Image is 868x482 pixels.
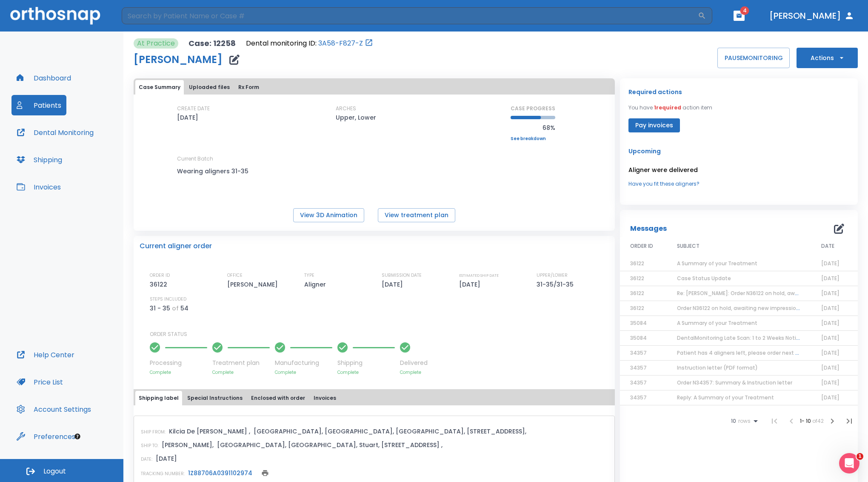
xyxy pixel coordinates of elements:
button: Special Instructions [184,391,246,405]
div: Tooltip anchor [74,433,81,440]
p: Complete [212,369,270,376]
span: 35084 [630,334,647,341]
span: DentalMonitoring Late Scan: 1 to 2 Weeks Notification [677,334,817,341]
iframe: Intercom live chat [839,453,859,473]
p: SHIP FROM: [141,428,166,436]
span: 1 - 10 [800,417,812,425]
p: 54 [180,303,188,313]
p: UPPER/LOWER [537,272,568,279]
p: ORDER STATUS [150,330,609,338]
button: Shipping [11,149,67,170]
span: Instruction letter (PDF format) [677,364,758,371]
span: [DATE] [821,364,839,371]
p: Dental monitoring ID: [246,38,317,49]
button: Actions [797,48,858,68]
p: Upcoming [628,146,849,156]
p: [DATE] [459,279,483,290]
p: Messages [630,224,667,234]
p: DATE: [141,456,152,463]
p: ESTIMATED SHIP DATE [459,272,499,279]
span: 35084 [630,319,647,327]
button: Rx Form [235,80,263,95]
p: TYPE [304,272,314,279]
p: CREATE DATE [177,105,210,112]
p: Shipping [337,359,395,367]
p: SUBMISSION DATE [382,272,422,279]
span: Patient has 4 aligners left, please order next set! [677,349,806,356]
span: rows [736,418,751,424]
p: Current aligner order [140,241,212,251]
p: You have action item [628,104,712,112]
button: View treatment plan [378,208,455,222]
p: ORDER ID [150,272,170,279]
span: [DATE] [821,394,839,401]
button: Uploaded files [186,80,233,95]
div: tabs [135,391,613,405]
p: of [172,303,179,313]
div: tabs [135,80,613,95]
button: print [259,467,271,479]
span: [DATE] [821,290,839,297]
button: Dashboard [11,68,76,88]
button: Price List [11,372,68,392]
span: 1 required [654,104,681,111]
p: 31 - 35 [150,303,170,313]
span: 34357 [630,394,647,401]
p: STEPS INCLUDED [150,296,186,303]
p: OFFICE [227,272,243,279]
p: Case: 12258 [188,38,236,49]
p: At Practice [137,38,175,49]
span: 4 [740,6,749,15]
p: Wearing aligners 31-35 [177,166,254,176]
p: 31-35/31-35 [537,279,577,290]
span: A Summary of your Treatment [677,260,757,267]
span: 1 [857,453,863,460]
p: [PERSON_NAME] [227,279,281,290]
span: 36122 [630,260,644,267]
button: Enclosed with order [248,391,308,405]
p: 68% [511,123,555,133]
span: Case Status Update [677,275,731,282]
p: SHIP TO: [141,442,158,450]
button: Invoices [310,391,340,405]
span: 36122 [630,304,644,312]
p: [DATE] [177,112,198,123]
p: TRACKING NUMBER: [141,470,185,478]
span: Order N36122 on hold, awaiting new impressions! [677,304,804,312]
img: Orthosnap [10,7,100,24]
span: 36122 [630,275,644,282]
button: Patients [11,95,66,115]
a: Dental Monitoring [11,122,99,143]
p: Kilcia De [PERSON_NAME] , [169,426,250,436]
a: Preferences [11,426,80,447]
a: See breakdown [511,136,555,141]
p: Aligner were delivered [628,165,849,175]
span: 34357 [630,364,647,371]
p: Upper, Lower [336,112,376,123]
span: [DATE] [821,304,839,312]
span: 36122 [630,290,644,297]
p: [DATE] [382,279,406,290]
button: View 3D Animation [293,208,364,222]
p: Complete [337,369,395,376]
a: 1Z88706A0391102974 [188,469,252,477]
span: 10 [731,418,736,424]
button: Account Settings [11,399,96,419]
p: Current Batch [177,155,254,163]
span: [DATE] [821,379,839,386]
span: 34357 [630,349,647,356]
p: Complete [150,369,207,376]
span: ORDER ID [630,242,653,250]
span: SUBJECT [677,242,700,250]
p: Aligner [304,279,329,290]
button: Shipping label [135,391,182,405]
span: [DATE] [821,260,839,267]
p: Required actions [628,87,682,97]
button: Invoices [11,177,66,197]
p: 36122 [150,279,170,290]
